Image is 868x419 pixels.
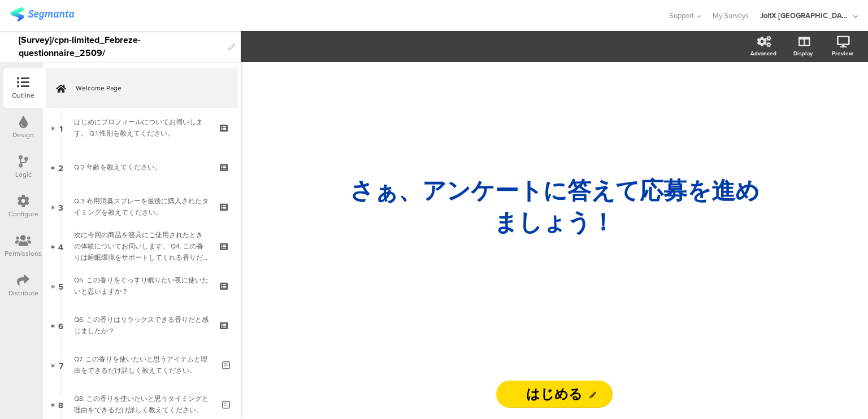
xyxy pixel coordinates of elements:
div: Q5. この香りをぐっすり眠りたい夜に使いたいと思いますか？ [74,274,209,297]
span: 4 [58,240,63,252]
span: 6 [58,319,63,331]
a: 2 Q.2 年齢を教えてください。 [46,147,238,187]
a: 7 Q7. この香りを使いたいと思うアイテムと理由をできるだけ詳しく教えてください。 [46,345,238,385]
div: Q8. この香りを使いたいと思うタイミングと理由をできるだけ詳しく教えてください。 [74,393,214,416]
div: Preview [832,49,853,58]
div: Q.2 年齢を教えてください。 [74,162,209,173]
div: Q7. この香りを使いたいと思うアイテムと理由をできるだけ詳しく教えてください。 [74,353,214,376]
div: はじめにプロフィールについてお伺いします。 Q.1 性別を教えてください。 [74,116,209,139]
a: Welcome Page [46,68,238,108]
span: 2 [58,161,63,173]
div: JoltX [GEOGRAPHIC_DATA] [760,10,850,21]
div: Logic [15,169,32,180]
span: 1 [59,121,63,134]
span: 5 [58,280,63,292]
span: Support [669,10,694,21]
div: Q.3 布用消臭スプレーを最後に購入されたタイミングを教えてください。 [74,195,209,218]
a: 4 次に今回の商品を寝具にご使用されたときの体験についてお伺いします。 Q4. この香りは睡眠環境をサポートしてくれる香りだと感じましたか？ [46,226,238,266]
div: Distribute [8,288,38,298]
a: 3 Q.3 布用消臭スプレーを最後に購入されたタイミングを教えてください。 [46,187,238,226]
span: 8 [58,398,63,411]
input: Start [496,381,613,408]
p: さぁ、ア﻿ンケートに答えて応募を進めましょう！ [345,175,763,238]
div: Configure [8,209,38,219]
img: segmanta logo [10,7,74,21]
div: Advanced [750,49,776,58]
a: 1 はじめにプロフィールについてお伺いします。 Q.1 性別を教えてください。 [46,108,238,147]
span: Welcome Page [76,82,220,94]
span: 7 [59,359,63,371]
div: 次に今回の商品を寝具にご使用されたときの体験についてお伺いします。 Q4. この香りは睡眠環境をサポートしてくれる香りだと感じましたか？ [74,229,209,263]
span: 3 [58,200,63,213]
div: [Survey]/cpn-limited_Febreze-questionnaire_2509/ [19,31,223,62]
div: Q6. この香りはリラックスできる香りだと感じましたか？ [74,314,209,337]
a: 6 Q6. この香りはリラックスできる香りだと感じましたか？ [46,305,238,345]
div: Display [793,49,813,58]
a: 5 Q5. この香りをぐっすり眠りたい夜に使いたいと思いますか？ [46,266,238,305]
div: Outline [12,90,34,101]
div: Permissions [5,248,42,259]
div: Design [12,130,34,140]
